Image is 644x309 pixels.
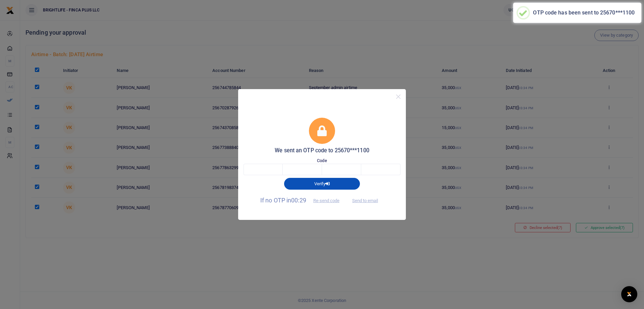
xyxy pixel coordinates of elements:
[291,197,306,204] span: 00:29
[244,147,400,154] h5: We sent an OTP code to 25670***1100
[621,286,637,302] div: Open Intercom Messenger
[284,178,360,189] button: Verify
[317,157,327,164] label: Code
[393,92,403,102] button: Close
[260,197,345,204] span: If no OTP in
